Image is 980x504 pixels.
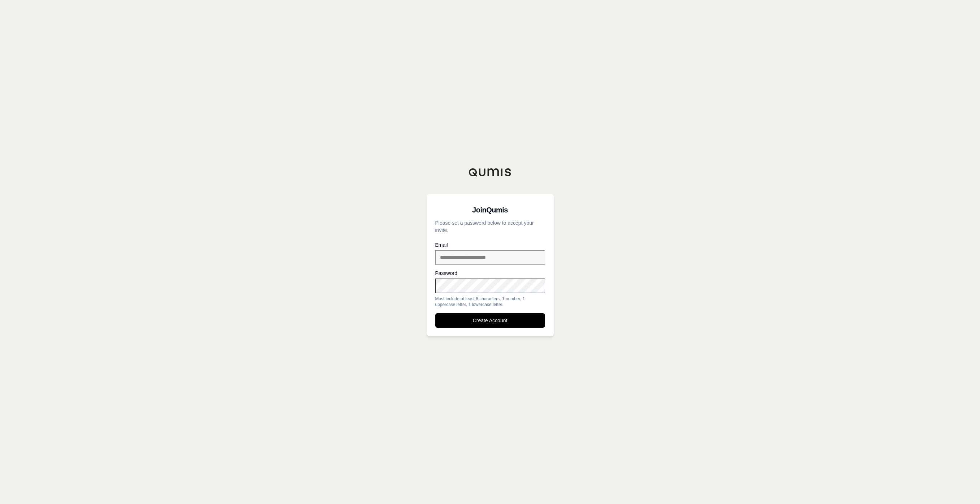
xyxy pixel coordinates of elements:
button: Create Account [435,313,545,328]
label: Password [435,271,545,276]
p: Please set a password below to accept your invite. [435,219,545,234]
label: Email [435,242,545,247]
div: Must include at least 8 characters, 1 number, 1 uppercase letter, 1 lowercase letter. [435,296,545,307]
h3: Join Qumis [435,203,545,217]
img: Qumis [469,168,512,177]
